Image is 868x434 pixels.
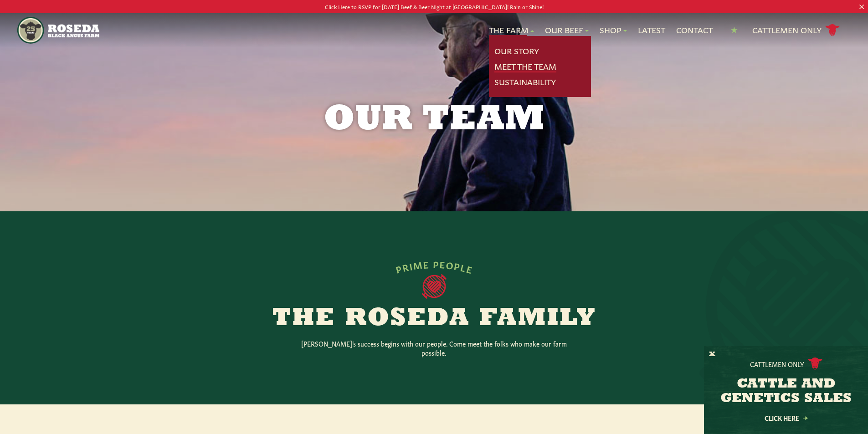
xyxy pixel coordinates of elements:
a: Our Story [494,45,539,57]
span: E [465,263,474,274]
img: https://roseda.com/wp-content/uploads/2021/05/roseda-25-header.png [17,17,99,44]
a: Our Beef [545,24,589,36]
img: cattle-icon.svg [808,357,822,370]
a: Sustainability [494,76,556,88]
button: X [709,350,715,359]
h1: Our Team [201,102,668,138]
a: The Farm [489,24,534,36]
span: M [412,259,423,270]
nav: Main Navigation [17,13,851,47]
h2: The Roseda Family [259,306,609,332]
span: P [432,259,439,269]
span: E [439,259,446,269]
span: L [460,261,468,272]
p: Cattlemen Only [750,359,804,368]
a: Meet The Team [494,61,556,72]
p: [PERSON_NAME]’s success begins with our people. Come meet the folks who make our farm possible. [288,339,580,357]
a: Contact [676,24,713,36]
div: PRIME PEOPLE [394,259,474,274]
h3: CATTLE AND GENETICS SALES [715,377,857,406]
span: O [445,259,455,270]
span: E [422,259,429,269]
span: R [401,261,410,273]
a: Cattlemen Only [752,22,840,38]
a: Shop [600,24,627,36]
span: P [394,263,403,274]
a: Click Here [745,415,827,421]
a: Latest [638,24,665,36]
span: P [453,260,462,271]
span: I [408,260,413,271]
p: Click Here to RSVP for [DATE] Beef & Beer Night at [GEOGRAPHIC_DATA]! Rain or Shine! [43,2,825,11]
